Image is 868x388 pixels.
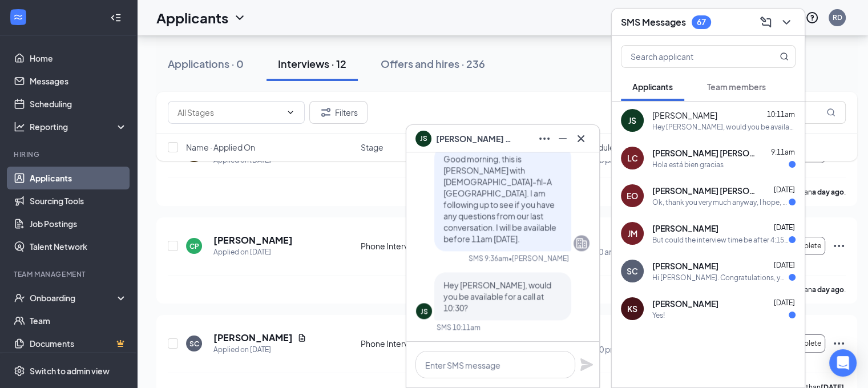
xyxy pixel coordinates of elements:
[189,339,199,349] div: SC
[652,310,665,320] div: Yes!
[774,185,795,194] span: [DATE]
[628,115,636,126] div: JS
[774,298,795,307] span: [DATE]
[319,106,333,119] svg: Filter
[361,338,445,349] div: Phone Interview
[759,15,773,29] svg: ComposeMessage
[30,309,127,332] a: Team
[652,273,789,282] div: Hi [PERSON_NAME]. Congratulations, your phone interview with [DEMOGRAPHIC_DATA]-fil-A for Front o...
[30,212,127,235] a: Job Postings
[652,235,789,245] div: But could the interview time be after 4:15 pm?
[621,46,757,67] input: Search applicant
[627,152,638,164] div: LC
[780,15,793,29] svg: ChevronDown
[652,260,718,272] span: [PERSON_NAME]
[110,12,122,23] svg: Collapse
[213,344,306,355] div: Applied on [DATE]
[757,13,775,31] button: ComposeMessage
[297,333,306,342] svg: Document
[278,56,346,71] div: Interviews · 12
[627,190,638,201] div: EO
[189,241,199,251] div: CP
[652,122,796,132] div: Hey [PERSON_NAME], would you be available for a call at 10:30?
[508,253,569,263] span: • [PERSON_NAME]
[832,239,846,253] svg: Ellipses
[652,197,789,207] div: Ok, thank you very much anyway, I hope, thank you again
[632,82,673,92] span: Applicants
[697,17,706,27] div: 67
[30,70,127,92] a: Messages
[14,365,25,377] svg: Settings
[443,153,556,244] span: Good morning, this is [PERSON_NAME] with [DEMOGRAPHIC_DATA]-fil-A [GEOGRAPHIC_DATA]. I am followi...
[286,108,295,117] svg: ChevronDown
[437,322,481,332] div: SMS 10:11am
[469,253,508,263] div: SMS 9:36am
[30,167,127,189] a: Applicants
[627,265,638,277] div: SC
[833,13,842,22] div: RD
[771,148,795,156] span: 9:11am
[652,185,755,196] span: [PERSON_NAME] [PERSON_NAME]
[213,332,293,344] h5: [PERSON_NAME]
[780,52,789,61] svg: MagnifyingGlass
[652,298,718,309] span: [PERSON_NAME]
[627,303,637,314] div: KS
[30,92,127,115] a: Scheduling
[168,56,244,71] div: Applications · 0
[361,240,445,252] div: Phone Interview
[832,337,846,350] svg: Ellipses
[574,132,588,145] svg: Cross
[652,223,718,234] span: [PERSON_NAME]
[805,11,819,25] svg: QuestionInfo
[309,101,368,124] button: Filter Filters
[14,149,125,159] div: Hiring
[767,110,795,119] span: 10:11am
[30,292,118,304] div: Onboarding
[381,56,485,71] div: Offers and hires · 236
[621,16,686,29] h3: SMS Messages
[213,246,293,258] div: Applied on [DATE]
[361,142,383,153] span: Stage
[186,142,255,153] span: Name · Applied On
[707,82,766,92] span: Team members
[13,11,24,23] svg: WorkstreamLogo
[443,280,551,313] span: Hey [PERSON_NAME], would you be available for a call at 10:30?
[777,13,796,31] button: ChevronDown
[213,234,293,246] h5: [PERSON_NAME]
[233,11,247,25] svg: ChevronDown
[826,108,835,117] svg: MagnifyingGlass
[14,269,125,279] div: Team Management
[812,188,844,196] b: a day ago
[421,306,428,316] div: JS
[14,121,25,132] svg: Analysis
[30,121,128,132] div: Reporting
[14,292,25,304] svg: UserCheck
[535,130,554,148] button: Ellipses
[829,349,857,377] div: Open Intercom Messenger
[575,236,588,250] svg: Company
[580,358,594,371] svg: Plane
[30,332,127,355] a: DocumentsCrown
[30,235,127,258] a: Talent Network
[652,160,724,169] div: Hola está bien gracias
[556,132,570,145] svg: Minimize
[628,228,637,239] div: JM
[436,132,516,145] span: [PERSON_NAME] Silver
[812,285,844,294] b: a day ago
[177,106,281,119] input: All Stages
[30,47,127,70] a: Home
[652,147,755,159] span: [PERSON_NAME] [PERSON_NAME]
[774,223,795,232] span: [DATE]
[572,130,590,148] button: Cross
[538,132,551,145] svg: Ellipses
[554,130,572,148] button: Minimize
[774,261,795,269] span: [DATE]
[156,8,228,27] h1: Applicants
[30,189,127,212] a: Sourcing Tools
[652,110,717,121] span: [PERSON_NAME]
[30,365,110,377] div: Switch to admin view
